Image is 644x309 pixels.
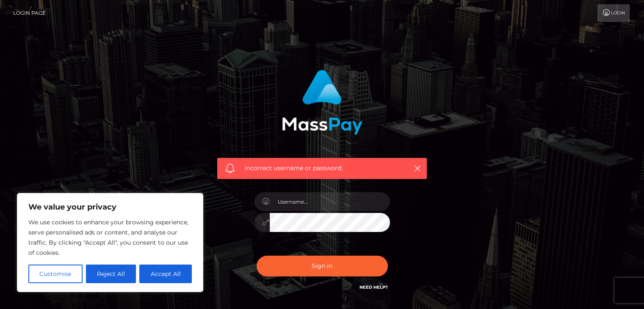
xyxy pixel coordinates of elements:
[28,217,192,258] p: We use cookies to enhance your browsing experience, serve personalised ads or content, and analys...
[86,265,136,283] button: Reject All
[270,192,390,211] input: Username...
[13,4,46,22] a: Login Page
[28,202,192,212] p: We value your privacy
[245,164,399,173] span: Incorrect username or password.
[597,4,630,22] a: Login
[139,265,192,283] button: Accept All
[28,265,83,283] button: Customise
[282,70,362,135] img: MassPay Login
[17,193,203,292] div: We value your privacy
[359,284,388,290] a: Need Help?
[257,256,388,276] button: Sign in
